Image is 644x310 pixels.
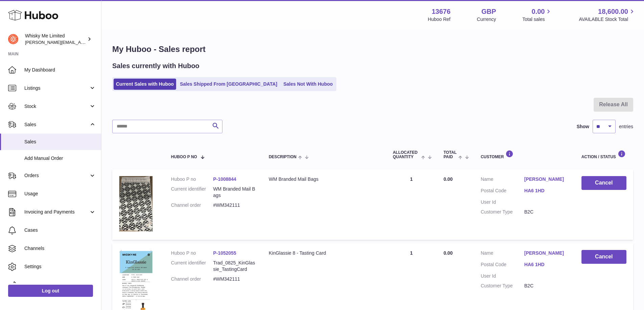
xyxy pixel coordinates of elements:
[24,121,89,128] span: Sales
[119,176,153,231] img: 1725358317.png
[532,7,545,16] span: 0.00
[522,7,552,23] a: 0.00 Total sales
[481,7,496,16] strong: GBP
[577,123,589,130] label: Show
[598,7,628,16] span: 18,600.00
[522,16,552,23] span: Total sales
[481,176,524,184] dt: Name
[581,150,626,159] div: Action / Status
[581,176,626,190] button: Cancel
[25,39,136,45] span: [PERSON_NAME][EMAIL_ADDRESS][DOMAIN_NAME]
[481,273,524,279] dt: User Id
[24,209,89,215] span: Invoicing and Payments
[579,7,636,23] a: 18,600.00 AVAILABLE Stock Total
[524,250,568,256] a: [PERSON_NAME]
[213,186,255,199] dd: WM Branded Mail Bags
[432,7,451,16] strong: 13676
[481,199,524,205] dt: User Id
[213,176,236,182] a: P-1008844
[171,276,213,282] dt: Channel order
[177,79,280,90] a: Sales Shipped From [GEOGRAPHIC_DATA]
[579,16,636,23] span: AVAILABLE Stock Total
[24,191,96,197] span: Usage
[171,155,197,159] span: Huboo P no
[24,85,89,91] span: Listings
[171,202,213,208] dt: Channel order
[524,209,568,215] dd: B2C
[112,44,633,55] h1: My Huboo - Sales report
[213,276,255,282] dd: #WM342111
[481,250,524,258] dt: Name
[171,176,213,182] dt: Huboo P no
[213,202,255,208] dd: #WM342111
[24,139,96,145] span: Sales
[24,172,89,179] span: Orders
[171,250,213,256] dt: Huboo P no
[269,250,379,256] div: KinGlassie 8 - Tasting Card
[524,283,568,289] dd: B2C
[269,155,296,159] span: Description
[24,103,89,110] span: Stock
[444,176,453,182] span: 0.00
[24,263,96,270] span: Settings
[25,33,86,46] div: Whisky Me Limited
[171,186,213,199] dt: Current identifier
[24,227,96,233] span: Cases
[8,34,18,44] img: frances@whiskyshop.com
[481,261,524,270] dt: Postal Code
[524,188,568,194] a: HA6 1HD
[393,150,420,159] span: ALLOCATED Quantity
[24,155,96,162] span: Add Manual Order
[112,61,199,71] h2: Sales currently with Huboo
[444,250,453,256] span: 0.00
[171,260,213,273] dt: Current identifier
[481,188,524,196] dt: Postal Code
[619,123,633,130] span: entries
[477,16,496,23] div: Currency
[481,283,524,289] dt: Customer Type
[428,16,451,23] div: Huboo Ref
[581,250,626,264] button: Cancel
[481,209,524,215] dt: Customer Type
[524,261,568,268] a: HA6 1HD
[24,245,96,252] span: Channels
[444,150,457,159] span: Total paid
[114,79,176,90] a: Current Sales with Huboo
[213,250,236,256] a: P-1052055
[281,79,335,90] a: Sales Not With Huboo
[481,150,568,159] div: Customer
[386,169,437,240] td: 1
[8,285,93,297] a: Log out
[24,282,96,288] span: Returns
[524,176,568,182] a: [PERSON_NAME]
[213,260,255,273] dd: Trad_0825_KinGlassie_TastingCard
[269,176,379,182] div: WM Branded Mail Bags
[24,67,96,73] span: My Dashboard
